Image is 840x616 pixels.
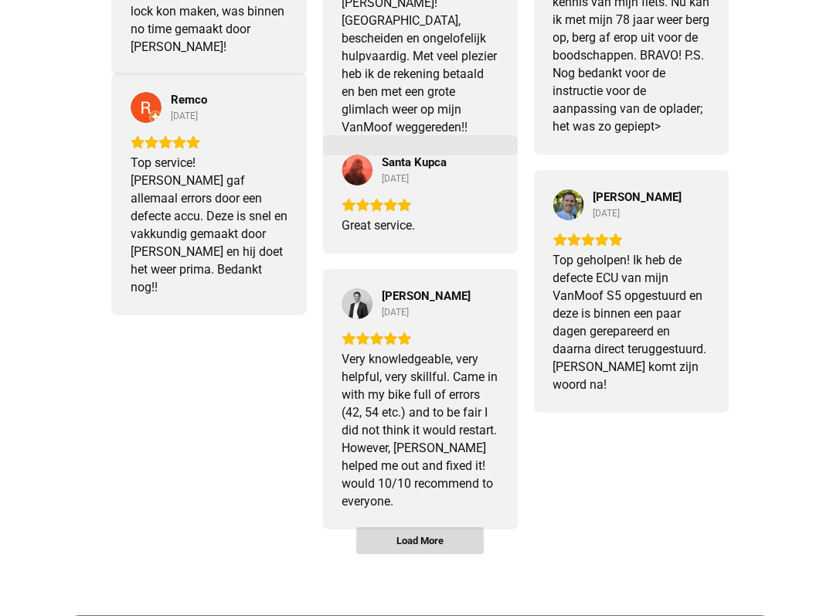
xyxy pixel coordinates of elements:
span: Remco [171,93,207,107]
a: Review by Remco [171,93,207,107]
a: View on Google [553,189,583,220]
div: Rating: 5.0 out of 5 [131,135,287,149]
div: [DATE] [382,172,409,185]
div: Top service! [PERSON_NAME] gaf allemaal errors door een defecte accu. Deze is snel en vakkundig g... [131,154,287,296]
div: Great service. [342,216,498,234]
img: Pieter Greven [342,288,372,319]
div: [DATE] [171,110,198,122]
img: Hendrik van den Hurk [553,189,583,220]
span: Santa Kupca [382,155,447,169]
a: Review by Hendrik van den Hurk [593,190,682,204]
a: View on Google [131,92,162,123]
div: [DATE] [593,207,620,220]
a: Review by Pieter Greven [382,289,471,303]
img: Remco [131,92,162,123]
a: View on Google [342,155,372,185]
span: [PERSON_NAME] [593,190,682,204]
img: Santa Kupca [342,155,372,185]
span: Load More [396,534,444,547]
div: Rating: 5.0 out of 5 [342,198,498,212]
div: Top geholpen! Ik heb de defecte ECU van mijn VanMoof S5 opgestuurd en deze is binnen een paar dag... [553,251,709,393]
div: Very knowledgeable, very helpful, very skillful. Came in with my bike full of errors (42, 54 etc.... [342,350,498,510]
span: [PERSON_NAME] [382,289,471,303]
a: Review by Santa Kupca [382,155,447,169]
div: [DATE] [382,306,409,318]
div: Rating: 5.0 out of 5 [342,332,498,345]
div: Rating: 5.0 out of 5 [553,233,709,247]
a: View on Google [342,288,372,319]
button: Load More [356,527,484,554]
